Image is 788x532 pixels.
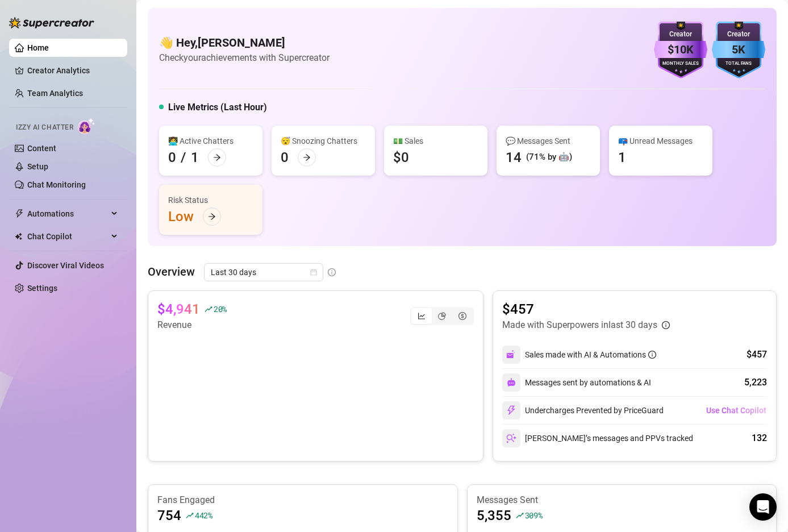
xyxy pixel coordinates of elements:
[525,510,543,521] span: 309 %
[27,227,108,246] span: Chat Copilot
[27,205,108,223] span: Automations
[27,162,48,171] a: Setup
[506,148,522,167] div: 14
[438,312,446,320] span: pie-chart
[195,510,212,521] span: 442 %
[328,268,336,276] span: info-circle
[418,312,426,320] span: line-chart
[78,118,95,134] img: AI Chatter
[27,180,86,189] a: Chat Monitoring
[281,148,289,167] div: 0
[213,153,221,161] span: arrow-right
[749,493,777,521] div: Open Intercom Messenger
[648,351,656,359] span: info-circle
[303,153,311,161] span: arrow-right
[712,60,765,68] div: Total Fans
[458,312,466,320] span: dollar-circle
[662,321,670,329] span: info-circle
[168,148,176,167] div: 0
[159,35,330,51] h4: 👋 Hey, [PERSON_NAME]
[27,61,118,80] a: Creator Analytics
[16,122,73,133] span: Izzy AI Chatter
[148,263,195,280] article: Overview
[507,378,516,387] img: svg%3e
[27,144,56,153] a: Content
[502,429,693,447] div: [PERSON_NAME]’s messages and PPVs tracked
[712,41,765,59] div: 5K
[506,433,516,443] img: svg%3e
[393,135,478,147] div: 💵 Sales
[712,22,765,78] img: blue-badge-DgoSNQY1.svg
[159,51,330,65] article: Check your achievements with Supercreator
[214,304,227,314] span: 20 %
[27,89,83,98] a: Team Analytics
[477,506,511,525] article: 5,355
[526,151,572,164] div: (71% by 🤖)
[654,41,707,59] div: $10K
[191,148,199,167] div: 1
[157,506,181,525] article: 754
[281,135,366,147] div: 😴 Snoozing Chatters
[157,494,448,506] article: Fans Engaged
[502,373,651,392] div: Messages sent by automations & AI
[744,376,767,389] div: 5,223
[706,401,767,419] button: Use Chat Copilot
[27,261,104,270] a: Discover Viral Videos
[506,135,591,147] div: 💬 Messages Sent
[15,209,24,218] span: thunderbolt
[502,318,657,332] article: Made with Superpowers in last 30 days
[618,135,703,147] div: 📪 Unread Messages
[157,318,227,332] article: Revenue
[654,60,707,68] div: Monthly Sales
[516,512,524,519] span: rise
[502,300,670,318] article: $457
[9,17,94,28] img: logo-BBDzfeDw.svg
[506,405,516,415] img: svg%3e
[410,307,474,325] div: segmented control
[168,194,253,206] div: Risk Status
[211,264,316,281] span: Last 30 days
[712,29,765,40] div: Creator
[205,305,212,313] span: rise
[208,213,216,221] span: arrow-right
[747,348,767,361] div: $457
[525,348,656,361] div: Sales made with AI & Automations
[393,148,409,167] div: $0
[27,43,49,52] a: Home
[477,494,768,506] article: Messages Sent
[15,232,22,240] img: Chat Copilot
[157,300,200,318] article: $4,941
[654,22,707,78] img: purple-badge-B9DA21FR.svg
[502,401,664,419] div: Undercharges Prevented by PriceGuard
[27,284,57,293] a: Settings
[654,29,707,40] div: Creator
[752,431,767,445] div: 132
[168,135,253,147] div: 👩‍💻 Active Chatters
[706,406,766,415] span: Use Chat Copilot
[506,350,516,360] img: svg%3e
[168,101,267,114] h5: Live Metrics (Last Hour)
[618,148,626,167] div: 1
[310,269,317,276] span: calendar
[186,512,194,519] span: rise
